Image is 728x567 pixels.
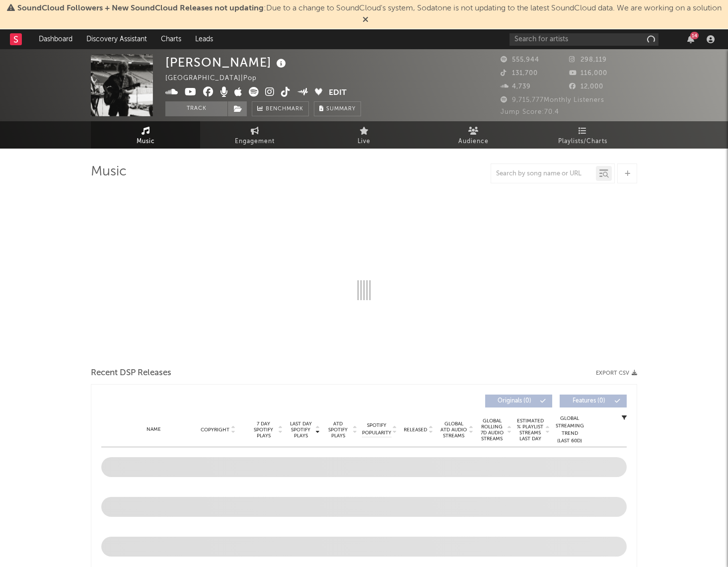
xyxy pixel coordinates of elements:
span: Playlists/Charts [558,136,607,148]
span: Originals ( 0 ) [492,398,537,404]
input: Search for artists [510,33,658,46]
span: 12,000 [569,83,603,90]
a: Benchmark [252,101,309,116]
span: ATD Spotify Plays [325,421,351,439]
button: Edit [329,87,347,99]
span: 131,700 [501,70,538,77]
span: Copyright [201,427,229,433]
span: 298,119 [569,57,607,63]
a: Discovery Assistant [79,29,154,49]
span: Features ( 0 ) [566,398,612,404]
span: 4,739 [501,83,531,90]
div: Name [121,426,186,433]
span: Spotify Popularity [362,422,391,437]
span: Estimated % Playlist Streams Last Day [516,418,544,442]
span: Global ATD Audio Streams [440,421,467,439]
a: Audience [419,121,528,149]
a: Dashboard [32,29,79,49]
button: Export CSV [596,370,637,376]
span: Benchmark [266,103,303,115]
input: Search by song name or URL [491,170,596,178]
span: 116,000 [569,70,607,77]
span: 9,715,777 Monthly Listeners [501,97,604,103]
span: 555,944 [501,57,539,63]
a: Engagement [200,121,309,149]
span: Engagement [235,136,275,148]
span: 7 Day Spotify Plays [250,421,277,439]
span: Global Rolling 7D Audio Streams [478,418,506,442]
div: [PERSON_NAME] [165,54,289,71]
a: Live [309,121,419,149]
span: Dismiss [363,16,368,24]
span: Live [358,136,370,148]
span: Last Day Spotify Plays [288,421,314,439]
span: Recent DSP Releases [91,367,171,379]
div: 14 [690,32,699,39]
button: Summary [314,101,361,116]
button: Features(0) [560,395,627,407]
div: Global Streaming Trend (Last 60D) [555,415,584,445]
span: Music [137,136,155,148]
button: 14 [687,35,694,43]
a: Leads [188,29,220,49]
div: [GEOGRAPHIC_DATA] | Pop [165,73,268,84]
span: Jump Score: 70.4 [501,109,559,115]
button: Track [165,101,227,116]
span: : Due to a change to SoundCloud's system, Sodatone is not updating to the latest SoundCloud data.... [17,4,722,12]
a: Charts [154,29,188,49]
button: Originals(0) [485,395,552,407]
a: Playlists/Charts [528,121,637,149]
a: Music [91,121,200,149]
span: Audience [458,136,489,148]
span: SoundCloud Followers + New SoundCloud Releases not updating [17,4,264,12]
span: Summary [326,106,356,112]
span: Released [404,427,427,433]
